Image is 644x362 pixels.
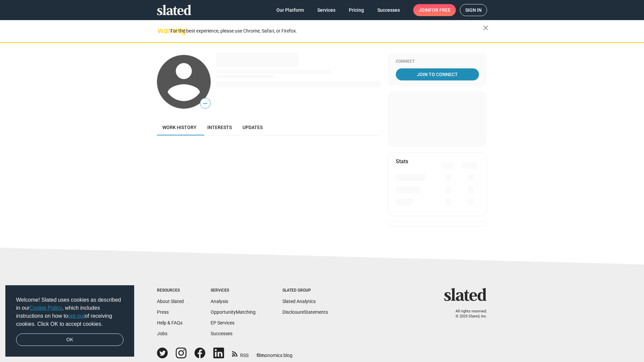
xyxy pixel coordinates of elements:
[211,299,228,304] a: Analysis
[460,4,487,16] a: Sign in
[482,24,490,32] mat-icon: close
[282,288,328,293] div: Slated Group
[157,119,202,135] a: Work history
[162,125,197,130] span: Work history
[282,299,316,304] a: Slated Analytics
[211,288,256,293] div: Services
[68,313,85,319] a: opt-out
[16,296,123,328] span: Welcome! Slated uses cookies as described in our , which includes instructions on how to of recei...
[448,309,487,319] p: All rights reserved. © 2025 Slated, Inc.
[200,99,210,108] span: —
[465,4,482,16] span: Sign in
[372,4,405,16] a: Successes
[211,320,234,325] a: EP Services
[157,320,182,325] a: Help & FAQs
[312,4,341,16] a: Services
[413,4,456,16] a: Joinfor free
[317,4,335,16] span: Services
[211,309,256,315] a: OpportunityMatching
[5,285,134,357] div: cookieconsent
[170,26,483,36] div: For the best experience, please use Chrome, Safari, or Firefox.
[396,59,479,64] div: Connect
[232,348,249,359] a: RSS
[282,309,328,315] a: DisclosureStatements
[211,331,232,336] a: Successes
[207,125,232,130] span: Interests
[237,119,268,135] a: Updates
[349,4,364,16] span: Pricing
[157,309,169,315] a: Press
[243,125,263,130] span: Updates
[257,353,265,358] span: film
[202,119,237,135] a: Interests
[343,4,369,16] a: Pricing
[377,4,400,16] span: Successes
[429,4,450,16] span: for free
[158,26,166,35] mat-icon: warning
[276,4,304,16] span: Our Platform
[397,68,478,80] span: Join To Connect
[157,288,184,293] div: Resources
[396,68,479,80] a: Join To Connect
[157,331,167,336] a: Jobs
[157,299,184,304] a: About Slated
[30,305,62,311] a: Cookie Policy
[396,158,408,165] mat-card-title: Stats
[257,347,292,359] a: filmonomics blog
[419,4,450,16] span: Join
[271,4,309,16] a: Our Platform
[16,334,123,346] a: dismiss cookie message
